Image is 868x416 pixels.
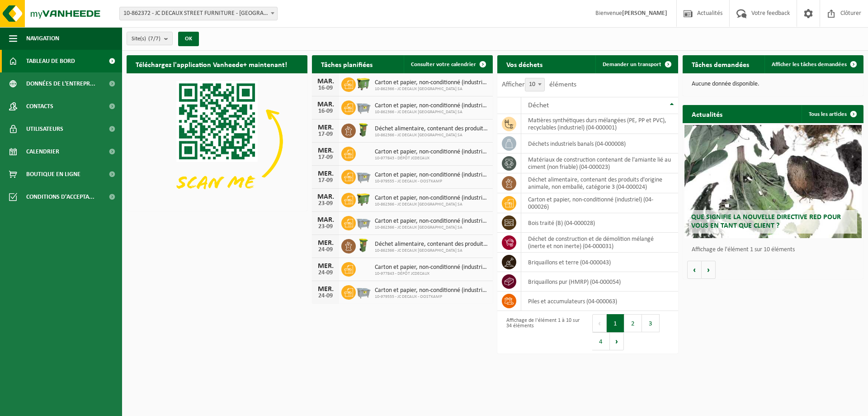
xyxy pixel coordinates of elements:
[622,10,667,17] strong: [PERSON_NAME]
[603,62,661,67] span: Demander un transport
[521,272,678,292] td: briquaillons pur (HMRP) (04-000054)
[687,261,702,279] button: Vorige
[497,55,552,73] h2: Vos déchets
[375,172,488,179] span: Carton et papier, non-conditionné (industriel)
[26,118,63,140] span: Utilisateurs
[26,95,53,118] span: Contacts
[312,55,382,73] h2: Tâches planifiées
[132,32,160,46] span: Site(s)
[521,213,678,233] td: bois traité (B) (04-000028)
[375,202,488,207] span: 10-862366 - JC DECAUX [GEOGRAPHIC_DATA] SA
[375,179,488,184] span: 10-979555 - JC DECAUX - OOSTKAMP
[316,85,335,91] div: 16-09
[375,86,488,92] span: 10-862366 - JC DECAUX [GEOGRAPHIC_DATA] SA
[375,133,488,138] span: 10-862366 - JC DECAUX [GEOGRAPHIC_DATA] SA
[683,105,731,123] h2: Actualités
[316,131,335,138] div: 17-09
[316,286,335,293] div: MER.
[692,81,854,87] p: Aucune donnée disponible.
[316,170,335,177] div: MER.
[316,263,335,270] div: MER.
[521,233,678,253] td: déchet de construction et de démolition mélangé (inerte et non inerte) (04-000031)
[375,102,488,110] span: Carton et papier, non-conditionné (industriel)
[411,62,476,67] span: Consulter votre calendrier
[26,186,94,208] span: Conditions d'accepta...
[375,264,488,271] span: Carton et papier, non-conditionné (industriel)
[702,261,716,279] button: Volgende
[127,32,173,45] button: Site(s)(7/7)
[26,27,59,50] span: Navigation
[375,294,488,300] span: 10-979555 - JC DECAUX - OOSTKAMP
[316,224,335,230] div: 23-09
[316,177,335,184] div: 17-09
[356,168,371,184] img: WB-2500-GAL-GY-01
[375,271,488,277] span: 10-977843 - DÉPÔT JCDECAUX
[356,122,371,138] img: WB-0060-HPE-GN-51
[691,214,841,230] span: Que signifie la nouvelle directive RED pour vous en tant que client ?
[178,32,199,46] button: OK
[316,216,335,224] div: MAR.
[127,55,296,73] h2: Téléchargez l'application Vanheede+ maintenant!
[148,36,160,42] count: (7/7)
[316,78,335,85] div: MAR.
[683,55,758,73] h2: Tâches demandées
[684,125,862,238] a: Que signifie la nouvelle directive RED pour vous en tant que client ?
[595,55,677,73] a: Demander un transport
[525,78,545,91] span: 10
[375,79,488,86] span: Carton et papier, non-conditionné (industriel)
[356,238,371,253] img: WB-0060-HPE-GN-51
[316,124,335,131] div: MER.
[502,313,583,351] div: Affichage de l'élément 1 à 10 sur 34 éléments
[26,50,75,72] span: Tableau de bord
[356,215,371,230] img: WB-2500-GAL-GY-01
[316,154,335,161] div: 17-09
[521,153,678,173] td: matériaux de construction contenant de l'amiante lié au ciment (non friable) (04-000023)
[375,287,488,294] span: Carton et papier, non-conditionné (industriel)
[802,105,863,123] a: Tous les articles
[375,195,488,202] span: Carton et papier, non-conditionné (industriel)
[375,225,488,230] span: 10-862366 - JC DECAUX [GEOGRAPHIC_DATA] SA
[521,292,678,311] td: Piles et accumulateurs (04-000063)
[316,201,335,207] div: 23-09
[525,78,544,91] span: 10
[528,102,549,109] span: Déchet
[375,125,488,133] span: Déchet alimentaire, contenant des produits d'origine animale, non emballé, catég...
[316,101,335,108] div: MAR.
[521,173,678,193] td: déchet alimentaire, contenant des produits d'origine animale, non emballé, catégorie 3 (04-000024)
[375,110,488,115] span: 10-862366 - JC DECAUX [GEOGRAPHIC_DATA] SA
[356,76,371,91] img: WB-1100-HPE-GN-50
[127,73,307,209] img: Download de VHEPlus App
[316,193,335,201] div: MAR.
[120,7,277,20] span: 10-862372 - JC DECAUX STREET FURNITURE - BRUXELLES
[375,156,488,161] span: 10-977843 - DÉPÔT JCDECAUX
[375,241,488,248] span: Déchet alimentaire, contenant des produits d'origine animale, non emballé, catég...
[607,314,624,332] button: 1
[316,108,335,115] div: 16-09
[610,332,624,350] button: Next
[592,314,607,332] button: Previous
[642,314,660,332] button: 3
[764,55,863,73] a: Afficher les tâches demandées
[316,147,335,154] div: MER.
[26,163,80,186] span: Boutique en ligne
[26,72,95,95] span: Données de l'entrepr...
[356,191,371,207] img: WB-1100-HPE-GN-50
[521,114,678,134] td: matières synthétiques durs mélangées (PE, PP et PVC), recyclables (industriel) (04-000001)
[521,193,678,213] td: carton et papier, non-conditionné (industriel) (04-000026)
[356,284,371,299] img: WB-2500-GAL-GY-01
[404,55,492,73] a: Consulter votre calendrier
[375,218,488,225] span: Carton et papier, non-conditionné (industriel)
[316,247,335,253] div: 24-09
[316,270,335,276] div: 24-09
[375,148,488,156] span: Carton et papier, non-conditionné (industriel)
[692,247,859,253] p: Affichage de l'élément 1 sur 10 éléments
[356,99,371,115] img: WB-2500-GAL-GY-01
[316,239,335,247] div: MER.
[624,314,642,332] button: 2
[772,62,847,67] span: Afficher les tâches demandées
[316,293,335,299] div: 24-09
[375,248,488,253] span: 10-862366 - JC DECAUX [GEOGRAPHIC_DATA] SA
[521,253,678,272] td: briquaillons et terre (04-000043)
[502,81,576,88] label: Afficher éléments
[26,140,59,163] span: Calendrier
